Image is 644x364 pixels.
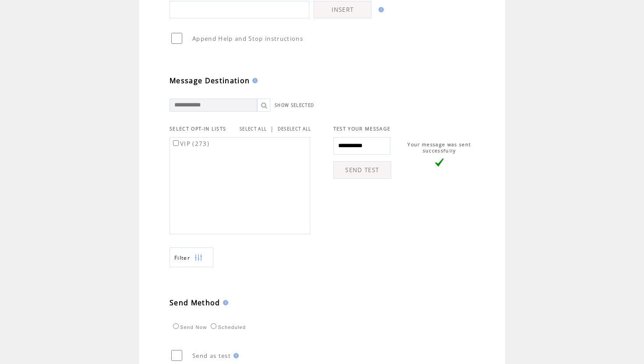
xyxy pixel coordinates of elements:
span: Show filters [174,254,190,262]
img: help.gif [376,7,384,12]
a: SEND TEST [333,161,391,179]
a: SELECT ALL [240,126,267,132]
span: Append Help and Stop instructions [192,35,303,42]
img: help.gif [220,300,228,305]
img: help.gif [231,353,239,358]
a: DESELECT ALL [278,126,311,132]
span: Your message was sent successfully [407,141,471,154]
a: Filter [170,247,213,267]
label: Scheduled [209,325,246,330]
span: Message Destination [170,76,250,85]
input: VIP (273) [173,140,179,146]
label: Send Now [171,325,207,330]
input: Scheduled [211,323,216,329]
input: Send Now [173,323,179,329]
a: INSERT [314,1,372,18]
span: TEST YOUR MESSAGE [333,126,391,132]
img: help.gif [250,78,258,83]
img: vLarge.png [435,158,444,167]
span: SELECT OPT-IN LISTS [170,126,226,132]
span: | [270,125,274,133]
span: Send as test [192,352,231,360]
img: filters.png [195,248,202,268]
label: VIP (273) [171,140,209,148]
span: Send Method [170,298,220,307]
a: SHOW SELECTED [275,102,314,108]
